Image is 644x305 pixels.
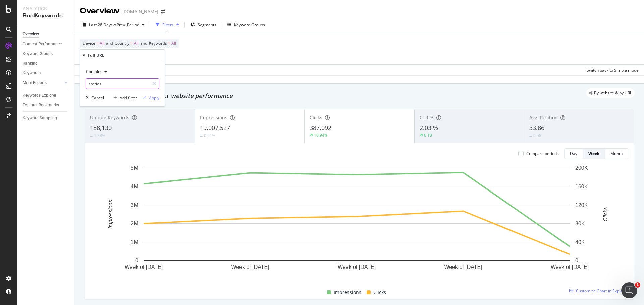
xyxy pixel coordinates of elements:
[23,92,69,99] a: Keywords Explorer
[80,5,120,17] div: Overview
[161,9,165,14] div: arrow-right-arrow-left
[564,148,583,159] button: Day
[168,40,170,46] span: =
[234,22,265,28] div: Keyword Groups
[23,115,57,122] div: Keyword Sampling
[100,39,104,48] span: All
[610,151,623,156] div: Month
[575,239,585,245] text: 40K
[594,91,632,95] span: By website & by URL
[575,221,585,226] text: 80K
[140,94,159,101] button: Apply
[131,165,138,171] text: 5M
[115,40,129,46] span: Country
[23,31,69,38] a: Overview
[23,12,69,20] div: RealKeywords
[575,165,588,171] text: 200K
[131,183,138,189] text: 4M
[91,95,104,101] div: Cancel
[338,264,376,270] text: Week of [DATE]
[90,164,623,281] svg: A chart.
[108,200,113,229] text: Impressions
[23,70,41,77] div: Keywords
[23,92,56,99] div: Keywords Explorer
[131,221,138,226] text: 2M
[131,239,138,245] text: 1M
[125,264,163,270] text: Week of [DATE]
[575,258,578,263] text: 0
[225,19,268,30] button: Keyword Groups
[444,264,482,270] text: Week of [DATE]
[80,19,147,30] button: Last 28 DaysvsPrev. Period
[569,288,628,294] a: Customize Chart in Explorer
[113,22,139,28] span: vs Prev. Period
[605,148,628,159] button: Month
[23,115,69,122] a: Keyword Sampling
[162,22,174,28] div: Filters
[149,40,167,46] span: Keywords
[586,88,635,98] div: legacy label
[23,60,69,67] a: Ranking
[551,264,589,270] text: Week of [DATE]
[23,70,69,77] a: Keywords
[120,95,137,101] div: Add filter
[373,288,386,296] span: Clicks
[122,8,158,15] div: [DOMAIN_NAME]
[314,132,328,138] div: 10.94%
[23,41,62,48] div: Content Performance
[96,40,99,46] span: =
[23,31,39,38] div: Overview
[310,114,322,121] span: Clicks
[89,22,113,28] span: Last 28 Days
[420,124,438,132] span: 2.03 %
[111,94,137,101] button: Add filter
[187,19,219,30] button: Segments
[570,151,577,156] div: Day
[83,94,104,101] button: Cancel
[529,114,558,121] span: Avg. Position
[23,60,38,67] div: Ranking
[587,67,639,73] div: Switch back to Simple mode
[204,133,215,138] div: 0.61%
[88,52,104,58] div: Full URL
[575,202,588,208] text: 120K
[529,135,532,137] img: Equal
[86,69,102,74] span: Contains
[575,183,588,189] text: 160K
[90,114,129,121] span: Unique Keywords
[106,40,113,46] span: and
[94,133,105,138] div: 1.38%
[90,135,93,137] img: Equal
[23,102,69,109] a: Explorer Bookmarks
[83,40,95,46] span: Device
[583,148,605,159] button: Week
[130,40,133,46] span: =
[310,124,331,132] span: 387,092
[635,282,640,288] span: 1
[135,258,138,263] text: 0
[153,19,182,30] button: Filters
[149,95,159,101] div: Apply
[90,124,112,132] span: 188,130
[334,288,361,296] span: Impressions
[23,79,47,86] div: More Reports
[23,79,63,86] a: More Reports
[23,50,53,57] div: Keyword Groups
[533,133,541,138] div: 0.58
[23,102,59,109] div: Explorer Bookmarks
[420,114,434,121] span: CTR %
[200,124,230,132] span: 19,007,527
[23,5,69,12] div: Analytics
[23,41,69,48] a: Content Performance
[603,207,608,222] text: Clicks
[198,22,216,28] span: Segments
[134,39,139,48] span: All
[231,264,269,270] text: Week of [DATE]
[140,40,147,46] span: and
[131,202,138,208] text: 3M
[576,288,628,294] span: Customize Chart in Explorer
[200,114,227,121] span: Impressions
[529,124,544,132] span: 33.86
[588,151,599,156] div: Week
